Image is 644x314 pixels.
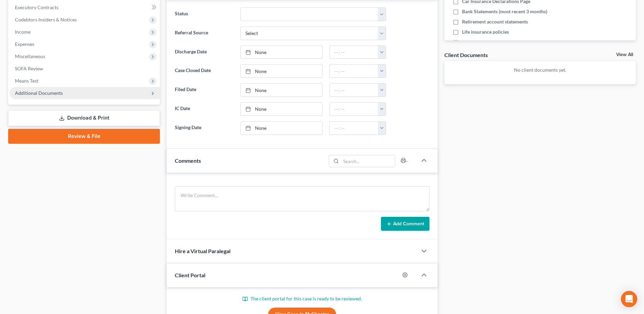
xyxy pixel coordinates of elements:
input: -- : -- [330,65,378,77]
span: Life insurance policies [462,29,509,35]
a: None [241,46,322,59]
label: Referral Source [171,27,237,40]
span: Bank Statements (most recent 3 months) [462,8,547,15]
span: Comments [175,157,201,164]
label: Signing Date [171,121,237,135]
a: None [241,65,322,77]
span: Additional Documents [15,90,63,96]
span: Expenses [15,41,34,47]
a: None [241,103,322,116]
a: Executory Contracts [10,1,160,14]
a: SOFA Review [10,63,160,75]
button: Add Comment [381,217,429,231]
span: Hire a Virtual Paralegal [175,248,231,254]
p: The client portal for this case is ready to be reviewed. [175,295,429,302]
span: Executory Contracts [15,4,58,10]
input: -- : -- [330,46,378,59]
a: Review & File [8,129,160,144]
input: Search... [341,155,395,167]
div: Client Documents [444,51,488,58]
label: Case Closed Date [171,64,237,78]
span: Codebtors Insiders & Notices [15,17,77,22]
div: Open Intercom Messenger [621,291,637,307]
input: -- : -- [330,84,378,97]
span: Means Test [15,78,38,84]
span: Retirement account statements [462,18,528,25]
span: SOFA Review [15,66,43,71]
span: Client Portal [175,272,205,278]
span: Miscellaneous [15,53,45,59]
a: View All [616,52,633,57]
a: None [241,122,322,135]
a: None [241,84,322,97]
p: No client documents yet. [450,67,630,73]
label: IC Date [171,102,237,116]
input: -- : -- [330,122,378,135]
span: Income [15,29,31,35]
label: Discharge Date [171,46,237,59]
span: Separation Agreements or Divorce Decrees [462,39,553,46]
label: Status [171,7,237,21]
label: Filed Date [171,83,237,97]
a: Download & Print [8,110,160,126]
input: -- : -- [330,103,378,116]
